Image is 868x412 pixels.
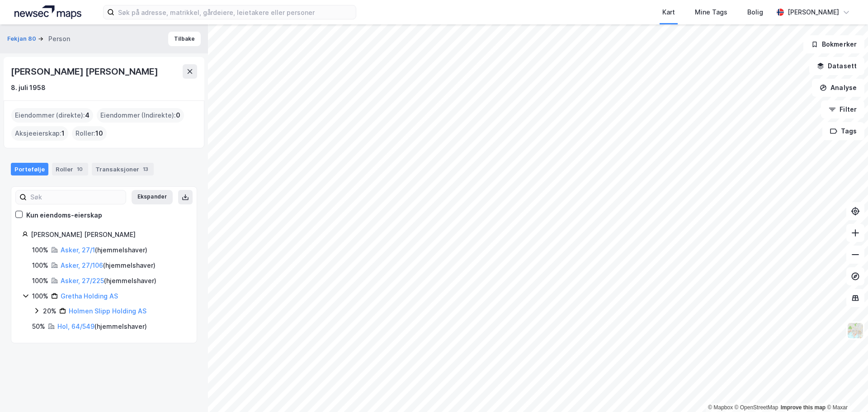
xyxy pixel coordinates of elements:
[43,306,57,317] div: 20%
[735,404,778,411] a: OpenStreetMap
[57,321,147,332] div: ( hjemmelshaver )
[61,292,118,300] a: Gretha Holding AS
[168,32,201,46] button: Tilbake
[31,229,186,240] div: [PERSON_NAME] [PERSON_NAME]
[61,245,147,256] div: ( hjemmelshaver )
[7,34,38,43] button: Fekjan 80
[114,5,356,19] input: Søk på adresse, matrikkel, gårdeiere, leietakere eller personer
[32,321,45,332] div: 50%
[141,165,150,174] div: 13
[14,5,81,19] img: logo.a4113a55bc3d86da70a041830d287a7e.svg
[61,275,156,286] div: ( hjemmelshaver )
[132,190,173,204] button: Ekspander
[97,108,184,123] div: Eiendommer (Indirekte) :
[11,163,48,175] div: Portefølje
[812,79,864,97] button: Analyse
[176,110,180,121] span: 0
[11,64,160,79] div: [PERSON_NAME] [PERSON_NAME]
[61,246,95,254] a: Asker, 27/1
[747,7,763,18] div: Bolig
[85,110,90,121] span: 4
[69,307,146,315] a: Holmen Slipp Holding AS
[95,128,103,139] span: 10
[821,100,864,118] button: Filter
[781,404,826,411] a: Improve this map
[662,7,675,18] div: Kart
[57,322,94,330] a: Hol, 64/549
[75,165,85,174] div: 10
[32,260,48,271] div: 100%
[823,369,868,412] div: Kontrollprogram for chat
[72,126,107,141] div: Roller :
[61,260,156,271] div: ( hjemmelshaver )
[788,7,839,18] div: [PERSON_NAME]
[32,275,48,286] div: 100%
[695,7,727,18] div: Mine Tags
[32,245,48,256] div: 100%
[11,126,68,141] div: Aksjeeierskap :
[823,369,868,412] iframe: Chat Widget
[61,277,104,284] a: Asker, 27/225
[11,82,46,93] div: 8. juli 1958
[48,33,70,44] div: Person
[708,404,733,411] a: Mapbox
[61,128,65,139] span: 1
[92,163,154,175] div: Transaksjoner
[61,261,103,269] a: Asker, 27/106
[847,322,864,339] img: Z
[822,122,864,140] button: Tags
[32,291,48,302] div: 100%
[809,57,864,75] button: Datasett
[26,210,102,221] div: Kun eiendoms-eierskap
[803,35,864,53] button: Bokmerker
[27,190,126,204] input: Søk
[52,163,88,175] div: Roller
[11,108,93,123] div: Eiendommer (direkte) :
